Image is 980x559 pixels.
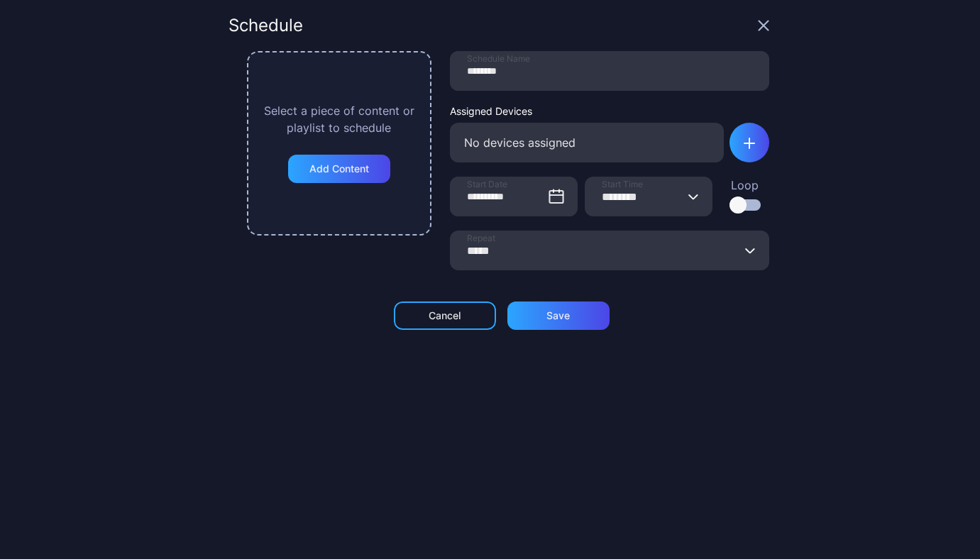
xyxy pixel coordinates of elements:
div: No devices assigned [450,123,724,162]
button: Add Content [288,155,390,183]
div: Assigned Devices [450,105,724,117]
div: Loop [730,177,761,194]
div: Select a piece of content or playlist to schedule [261,102,417,136]
button: Start Time [688,177,700,216]
button: Cancel [394,301,496,330]
button: Save [507,301,610,330]
input: Start Time [585,177,712,216]
div: Save [546,310,570,321]
span: Start Time [602,179,643,190]
button: Repeat [745,231,756,270]
div: Schedule [229,17,303,34]
span: Repeat [467,233,495,244]
input: Repeat [450,231,769,270]
div: Add Content [309,163,369,175]
input: Start Date [450,177,578,216]
div: Cancel [429,310,461,321]
input: Schedule Name [450,51,769,91]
